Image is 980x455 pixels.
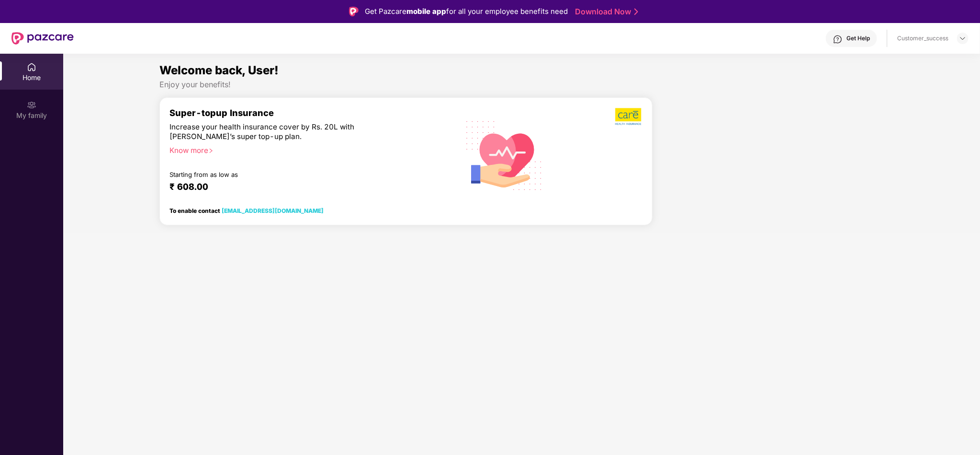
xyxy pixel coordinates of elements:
[169,107,445,118] div: Super-topup Insurance
[169,122,404,141] div: Increase your health insurance cover by Rs. 20L with [PERSON_NAME]’s super top-up plan.
[169,146,439,152] div: Know more
[575,7,635,17] a: Download Now
[897,35,948,42] div: Customer_success
[169,171,405,177] div: Starting from as low as
[365,6,568,17] div: Get Pazcare for all your employee benefits need
[634,7,638,17] img: Stroke
[833,35,843,44] img: svg+xml;base64,PHN2ZyBpZD0iSGVscC0zMngzMiIgeG1sbnM9Imh0dHA6Ly93d3cudzMub3JnLzIwMDAvc3ZnIiB3aWR0aD...
[169,207,324,214] div: To enable contact
[407,7,447,16] strong: mobile app
[459,108,550,201] img: svg+xml;base64,PHN2ZyB4bWxucz0iaHR0cDovL3d3dy53My5vcmcvMjAwMC9zdmciIHhtbG5zOnhsaW5rPSJodHRwOi8vd3...
[27,100,36,110] img: svg+xml;base64,PHN2ZyB3aWR0aD0iMjAiIGhlaWdodD0iMjAiIHZpZXdCb3g9IjAgMCAyMCAyMCIgZmlsbD0ibm9uZSIgeG...
[208,148,214,153] span: right
[11,32,74,45] img: New Pazcare Logo
[159,80,884,90] div: Enjoy your benefits!
[222,207,324,214] a: [EMAIL_ADDRESS][DOMAIN_NAME]
[615,107,642,126] img: b5dec4f62d2307b9de63beb79f102df3.png
[959,35,967,42] img: svg+xml;base64,PHN2ZyBpZD0iRHJvcGRvd24tMzJ4MzIiIHhtbG5zPSJodHRwOi8vd3d3LnczLm9yZy8yMDAwL3N2ZyIgd2...
[349,7,359,16] img: Logo
[27,62,36,72] img: svg+xml;base64,PHN2ZyBpZD0iSG9tZSIgeG1sbnM9Imh0dHA6Ly93d3cudzMub3JnLzIwMDAvc3ZnIiB3aWR0aD0iMjAiIG...
[846,35,870,42] div: Get Help
[159,63,279,77] span: Welcome back, User!
[169,181,436,193] div: ₹ 608.00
